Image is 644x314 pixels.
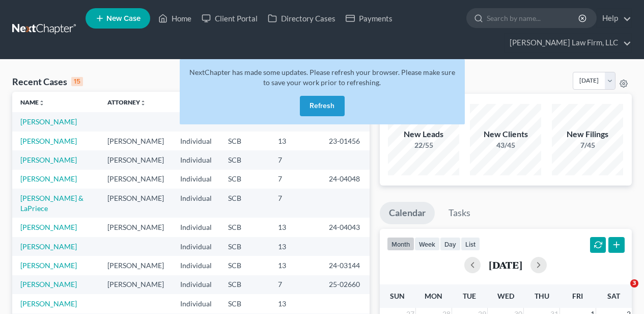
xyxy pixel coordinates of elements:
td: Individual [172,112,220,131]
td: SCB [220,218,270,237]
td: Individual [172,256,220,275]
td: 13 [270,218,321,237]
td: [PERSON_NAME] [99,256,172,275]
td: 13 [270,132,321,150]
td: 24-03144 [321,256,370,275]
a: Nameunfold_more [20,98,45,106]
span: Wed [497,292,514,300]
a: [PERSON_NAME] [20,117,77,126]
td: Individual [172,189,220,218]
i: unfold_more [39,100,45,106]
td: [PERSON_NAME] [99,150,172,169]
i: unfold_more [140,100,146,106]
td: [PERSON_NAME] [99,132,172,150]
td: SCB [220,189,270,218]
a: Home [153,9,197,28]
div: New Clients [470,128,541,140]
td: SCB [220,150,270,169]
div: 22/55 [388,140,459,150]
button: month [387,237,414,251]
iframe: Intercom live chat [609,279,634,304]
div: Recent Cases [12,75,83,88]
span: 3 [630,279,638,287]
td: Individual [172,237,220,256]
td: SCB [220,237,270,256]
a: Directory Cases [263,9,341,28]
td: 23-01456 [321,132,370,150]
td: SCB [220,170,270,189]
td: 13 [270,294,321,313]
td: 24-04048 [321,170,370,189]
td: Individual [172,170,220,189]
button: list [461,237,480,251]
td: Individual [172,275,220,294]
a: [PERSON_NAME] [20,280,77,289]
td: [PERSON_NAME] [99,275,172,294]
a: Payments [341,9,398,28]
td: Individual [172,294,220,313]
a: [PERSON_NAME] & LaPriece [20,194,83,213]
td: 7 [270,189,321,218]
td: [PERSON_NAME] [99,218,172,237]
td: 7 [270,170,321,189]
span: Mon [425,292,442,300]
a: [PERSON_NAME] [20,261,77,270]
td: 24-04043 [321,218,370,237]
td: [PERSON_NAME] [99,189,172,218]
td: SCB [220,132,270,150]
td: 25-02660 [321,275,370,294]
td: [PERSON_NAME] [99,170,172,189]
span: Tue [463,292,476,300]
a: [PERSON_NAME] [20,299,77,308]
div: New Filings [552,128,623,140]
button: week [414,237,440,251]
span: Fri [572,292,583,300]
td: SCB [220,256,270,275]
td: SCB [220,275,270,294]
td: 7 [270,150,321,169]
a: [PERSON_NAME] [20,155,77,164]
td: Individual [172,218,220,237]
td: 13 [270,237,321,256]
a: [PERSON_NAME] [20,242,77,251]
span: Thu [535,292,549,300]
a: [PERSON_NAME] Law Firm, LLC [505,34,631,52]
div: 7/45 [552,140,623,150]
td: 13 [270,256,321,275]
a: Help [597,9,631,28]
td: SCB [220,294,270,313]
div: 43/45 [470,140,541,150]
button: Refresh [300,96,345,116]
a: [PERSON_NAME] [20,223,77,231]
td: Individual [172,150,220,169]
a: Client Portal [197,9,263,28]
a: Calendar [380,202,435,224]
div: 15 [71,77,83,86]
a: Tasks [439,202,480,224]
span: Sun [390,292,405,300]
a: Attorneyunfold_more [107,98,146,106]
input: Search by name... [487,9,580,28]
span: New Case [106,15,141,22]
span: Sat [607,292,620,300]
a: [PERSON_NAME] [20,137,77,145]
td: 7 [270,275,321,294]
button: day [440,237,461,251]
span: NextChapter has made some updates. Please refresh your browser. Please make sure to save your wor... [189,68,455,87]
h2: [DATE] [489,259,522,270]
td: Individual [172,132,220,150]
a: [PERSON_NAME] [20,174,77,183]
div: New Leads [388,128,459,140]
